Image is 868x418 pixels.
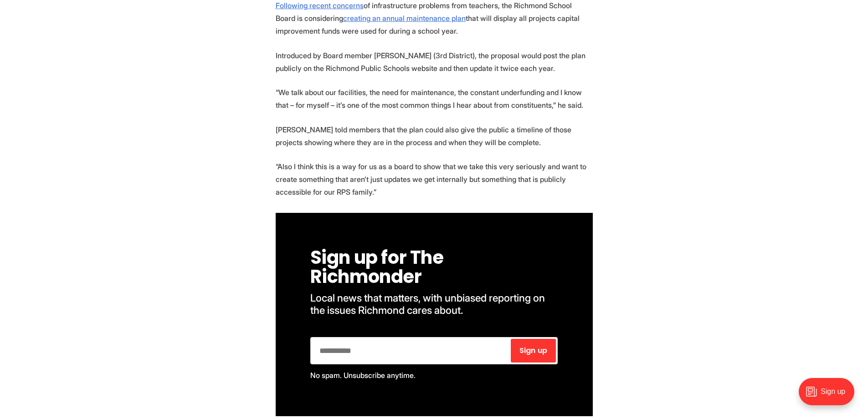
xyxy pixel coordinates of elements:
p: [PERSON_NAME] told members that the plan could also give the public a timeline of those projects ... [276,123,593,149]
iframe: portal-trigger [791,373,868,418]
span: Local news that matters, with unbiased reporting on the issues Richmond cares about. [310,292,547,316]
button: Sign up [511,339,556,362]
span: Sign up [519,347,547,354]
p: “We talk about our facilities, the need for maintenance, the constant underfunding and I know tha... [276,86,593,111]
span: No spam. Unsubscribe anytime. [310,371,416,380]
a: creating an annual maintenance plan [343,14,466,23]
a: Following recent concerns [276,1,364,10]
p: Introduced by Board member [PERSON_NAME] (3rd District), the proposal would post the plan publicl... [276,49,593,75]
span: Sign up for The Richmonder [310,245,447,289]
p: “Also I think this is a way for us as a board to show that we take this very seriously and want t... [276,160,593,198]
